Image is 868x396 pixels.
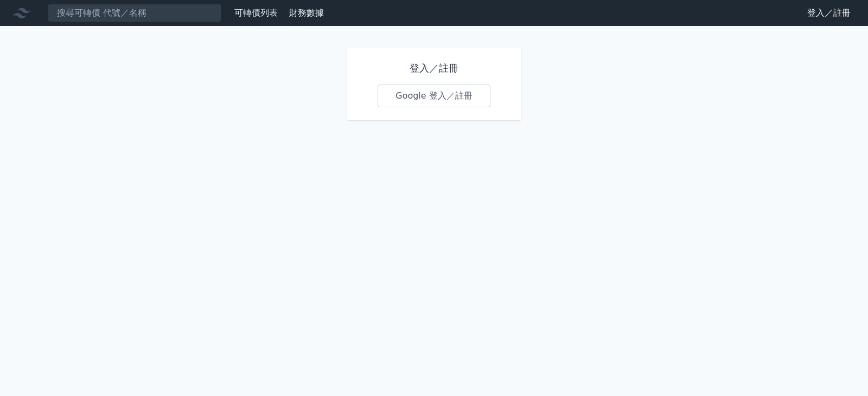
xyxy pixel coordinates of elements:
a: 登入／註冊 [799,4,859,22]
h1: 登入／註冊 [378,61,490,76]
a: Google 登入／註冊 [378,85,490,107]
a: 可轉債列表 [234,8,278,18]
input: 搜尋可轉債 代號／名稱 [48,4,221,22]
a: 財務數據 [289,8,324,18]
